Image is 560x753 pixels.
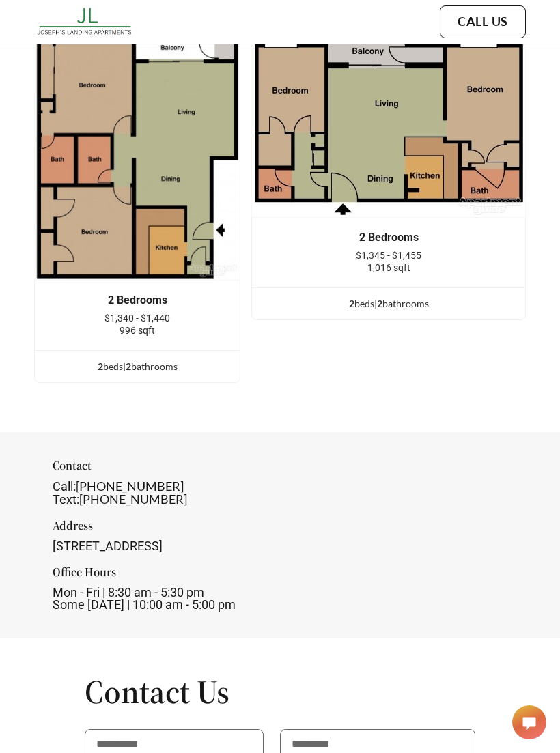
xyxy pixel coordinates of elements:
[53,597,236,612] span: Some [DATE] | 10:00 am - 5:00 pm
[251,34,526,218] img: example
[55,294,220,307] div: 2 Bedrooms
[85,677,475,707] h1: Contact Us
[76,479,184,494] a: [PHONE_NUMBER]
[126,360,131,372] span: 2
[252,296,525,311] div: bed s | bathroom s
[458,14,508,29] a: Call Us
[104,313,170,324] span: $1,340 - $1,440
[34,3,137,40] img: josephs_landing_logo.png
[34,34,241,281] img: example
[367,262,410,273] span: 1,016 sqft
[53,459,507,480] div: Contact
[79,492,187,507] a: [PHONE_NUMBER]
[272,231,505,244] div: 2 Bedrooms
[53,492,79,507] span: Text:
[440,5,526,38] button: Call Us
[35,359,240,374] div: bed s | bathroom s
[356,250,421,261] span: $1,345 - $1,455
[98,360,103,372] span: 2
[349,298,354,309] span: 2
[120,325,155,336] span: 996 sqft
[53,479,76,494] span: Call:
[53,566,507,586] div: Office Hours
[53,520,507,540] div: Address
[377,298,382,309] span: 2
[53,540,507,552] div: [STREET_ADDRESS]
[53,586,507,611] div: Mon - Fri | 8:30 am - 5:30 pm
